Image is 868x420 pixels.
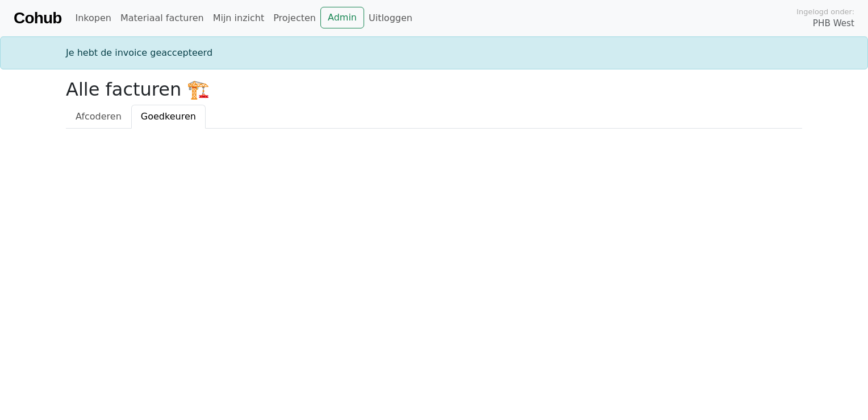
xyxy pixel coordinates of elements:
[70,7,115,30] a: Inkopen
[14,5,61,32] a: Cohub
[141,111,196,122] span: Goedkeuren
[76,111,122,122] span: Afcoderen
[364,7,417,30] a: Uitloggen
[131,105,206,129] a: Goedkeuren
[66,105,131,129] a: Afcoderen
[813,17,854,30] span: PHB West
[116,7,208,30] a: Materiaal facturen
[59,46,809,60] div: Je hebt de invoice geaccepteerd
[320,7,364,28] a: Admin
[208,7,269,30] a: Mijn inzicht
[796,6,854,17] span: Ingelogd onder:
[269,7,320,30] a: Projecten
[66,79,802,100] h2: Alle facturen 🏗️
